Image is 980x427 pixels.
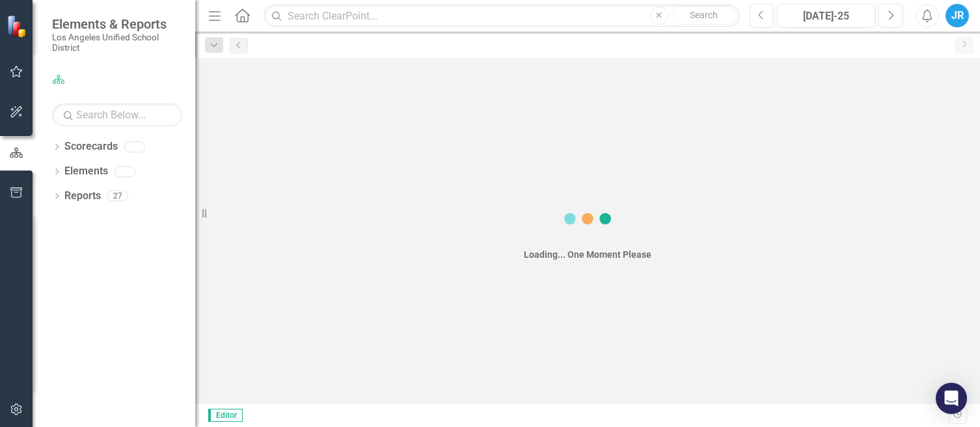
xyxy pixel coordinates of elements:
div: [DATE]-25 [782,8,871,24]
span: Elements & Reports [52,16,182,32]
button: Search [672,7,737,25]
button: [DATE]-25 [777,4,875,27]
a: Elements [64,164,108,179]
input: Search Below... [52,103,182,126]
a: Scorecards [64,139,118,154]
a: Reports [64,189,101,204]
span: Editor [208,409,243,422]
input: Search ClearPoint... [264,5,739,27]
small: Los Angeles Unified School District [52,32,182,53]
span: Search [690,10,718,20]
div: Loading... One Moment Please [524,248,651,261]
img: ClearPoint Strategy [5,14,30,38]
div: Open Intercom Messenger [936,383,967,414]
div: 27 [107,191,128,202]
button: JR [946,4,969,27]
